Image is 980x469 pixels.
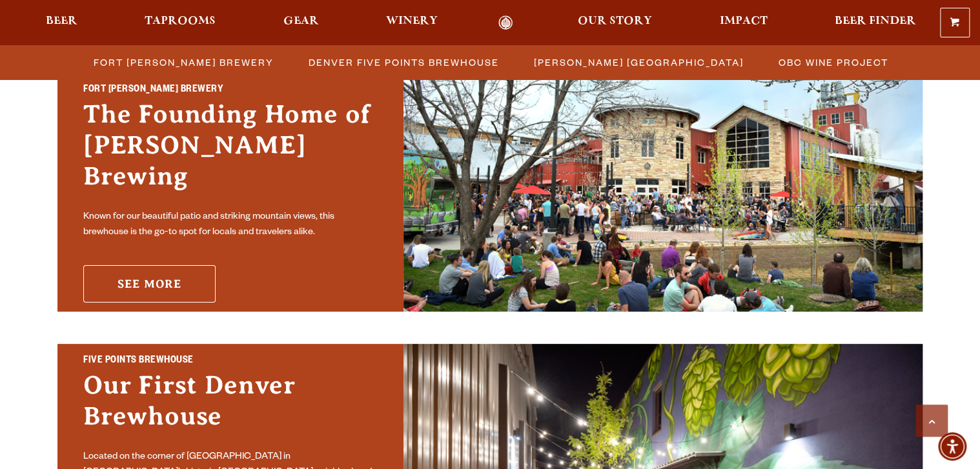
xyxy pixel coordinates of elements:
[83,82,378,99] h2: Fort [PERSON_NAME] Brewery
[46,16,77,26] span: Beer
[779,53,888,72] span: OBC Wine Project
[771,53,895,72] a: OBC Wine Project
[83,353,378,370] h2: Five Points Brewhouse
[145,16,216,26] span: Taprooms
[301,53,505,72] a: Denver Five Points Brewhouse
[86,53,280,72] a: Fort [PERSON_NAME] Brewery
[83,210,378,241] p: Known for our beautiful patio and striking mountain views, this brewhouse is the go-to spot for l...
[481,15,529,30] a: Odell Home
[83,99,378,205] h3: The Founding Home of [PERSON_NAME] Brewing
[83,370,378,444] h3: Our First Denver Brewhouse
[526,53,750,72] a: [PERSON_NAME] [GEOGRAPHIC_DATA]
[720,16,768,26] span: Impact
[578,16,652,26] span: Our Story
[283,16,319,26] span: Gear
[826,15,924,30] a: Beer Finder
[835,16,916,26] span: Beer Finder
[711,15,776,30] a: Impact
[403,73,923,312] img: Fort Collins Brewery & Taproom'
[83,265,216,303] a: See More
[378,15,446,30] a: Winery
[136,15,224,30] a: Taprooms
[938,432,966,461] div: Accessibility Menu
[569,15,660,30] a: Our Story
[915,404,948,437] a: Scroll to top
[534,53,744,72] span: [PERSON_NAME] [GEOGRAPHIC_DATA]
[309,53,499,72] span: Denver Five Points Brewhouse
[386,16,438,26] span: Winery
[37,15,86,30] a: Beer
[94,53,274,72] span: Fort [PERSON_NAME] Brewery
[275,15,327,30] a: Gear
